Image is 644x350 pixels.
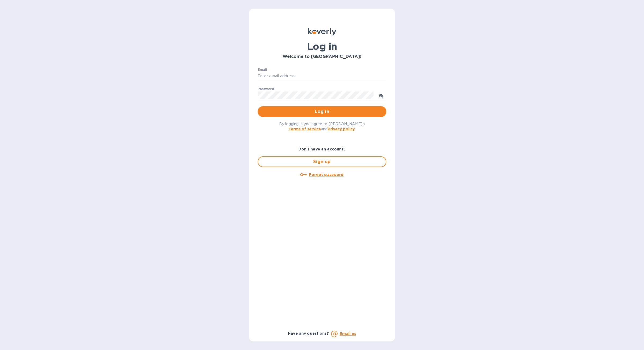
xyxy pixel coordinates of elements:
h3: Welcome to [GEOGRAPHIC_DATA]! [258,54,386,59]
a: Terms of service [288,127,321,131]
input: Enter email address [258,72,386,80]
label: Password [258,87,274,91]
h1: Log in [258,41,386,52]
b: Don't have an account? [298,147,346,151]
u: Forgot password [309,172,343,177]
span: Log in [262,108,382,115]
span: By logging in you agree to [PERSON_NAME]'s and . [279,122,365,131]
button: Log in [258,106,386,117]
span: Sign up [262,159,382,165]
b: Have any questions? [288,331,329,336]
button: toggle password visibility [376,90,386,101]
img: Koverly [308,28,336,35]
a: Email us [340,331,356,336]
button: Sign up [258,156,386,167]
a: Privacy policy [328,127,355,131]
label: Email [258,68,267,71]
